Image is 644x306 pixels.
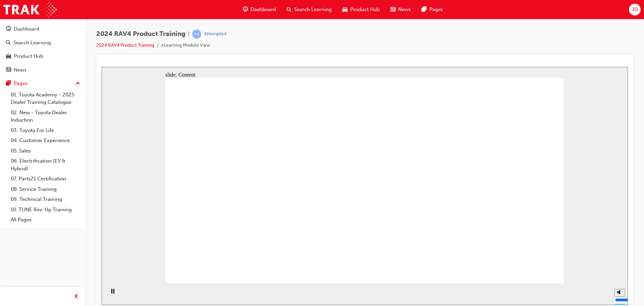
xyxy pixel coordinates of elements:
a: Search Learning [3,37,83,49]
span: search-icon [6,40,11,46]
div: Product Hub [14,52,43,60]
span: pages-icon [6,81,11,87]
a: news-iconNews [385,3,416,16]
img: Trak [3,2,57,17]
span: news-icon [390,5,395,14]
button: Pages [3,77,83,90]
a: 06. Electrification (EV & Hybrid) [8,156,83,174]
div: Attempted [204,31,226,37]
a: 04. Customer Experience [8,135,83,146]
button: JD [629,4,641,15]
div: Dashboard [14,25,39,33]
button: Pause (Ctrl+Alt+P) [3,222,15,233]
a: car-iconProduct Hub [337,3,385,16]
a: 07. Parts21 Certification [8,174,83,184]
a: guage-iconDashboard [237,3,281,16]
span: up-icon [75,79,80,88]
span: guage-icon [243,5,248,14]
span: guage-icon [6,26,11,32]
div: misc controls [509,216,523,238]
span: search-icon [287,5,291,14]
a: 10. TUNE Rev-Up Training [8,205,83,215]
input: volume [514,230,557,236]
a: 01. Toyota Academy - 2025 Dealer Training Catalogue [8,90,83,107]
span: Search Learning [294,6,332,13]
a: All Pages [8,215,83,225]
span: Dashboard [251,6,276,13]
a: pages-iconPages [416,3,448,16]
div: playback controls [3,216,15,238]
span: 2024 RAV4 Product Training [96,30,185,38]
a: 09. Technical Training [8,194,83,205]
a: News [3,64,83,76]
span: prev-icon [74,293,79,301]
a: 03. Toyota For Life [8,125,83,136]
a: 08. Service Training [8,184,83,194]
a: Dashboard [3,23,83,35]
span: JD [632,6,638,13]
span: | [188,30,190,38]
a: 2024 RAV4 Product Training [96,42,154,48]
button: Mute (Ctrl+Alt+M) [513,222,524,230]
a: 05. Sales [8,146,83,156]
div: News [14,66,26,74]
button: DashboardSearch LearningProduct HubNews [3,21,83,77]
a: Product Hub [3,50,83,62]
div: Search Learning [13,39,51,47]
li: eLearning Module View [161,42,210,49]
a: search-iconSearch Learning [281,3,337,16]
span: Product Hub [350,6,380,13]
a: 02. New - Toyota Dealer Induction [8,107,83,125]
span: News [398,6,411,13]
div: Pages [14,80,28,87]
span: pages-icon [422,5,427,14]
span: car-icon [342,5,347,14]
span: news-icon [6,67,11,73]
span: Pages [429,6,443,13]
span: car-icon [6,53,11,59]
span: learningRecordVerb_ATTEMPT-icon [192,30,201,39]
